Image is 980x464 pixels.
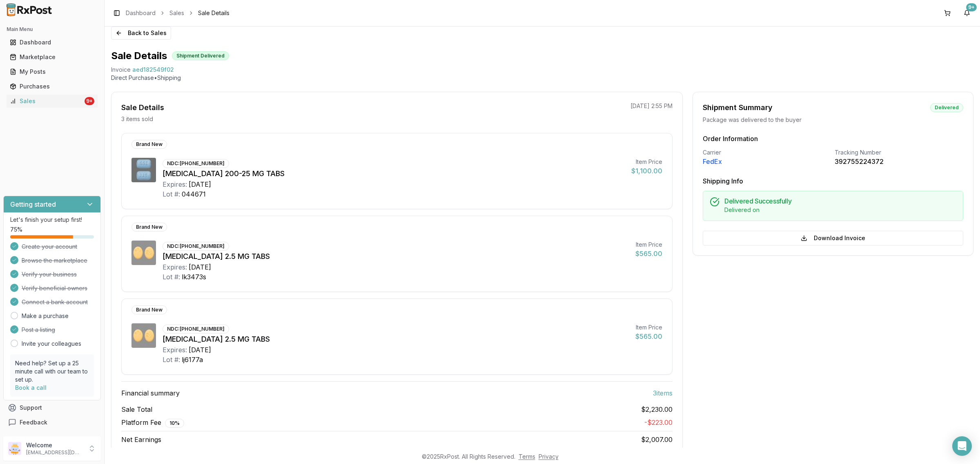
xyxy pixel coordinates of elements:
div: Expires: [163,345,187,355]
span: Verify beneficial owners [22,284,87,292]
nav: breadcrumb [126,9,229,17]
div: Expires: [163,179,187,189]
div: FedEx [703,157,831,166]
a: Terms [519,453,535,460]
div: 10 % [165,419,184,428]
span: $2,007.00 [641,435,673,444]
div: Invoice [111,66,131,74]
h1: Sale Details [111,49,167,62]
div: Expires: [163,262,187,272]
div: lj6177a [182,355,203,365]
p: [DATE] 2:55 PM [630,102,673,110]
div: $1,100.00 [631,166,662,176]
a: Marketplace [7,50,98,64]
p: Need help? Set up a 25 minute call with our team to set up. [15,359,89,384]
span: $2,230.00 [641,404,673,414]
p: Welcome [26,441,83,449]
p: [EMAIL_ADDRESS][DOMAIN_NAME] [26,449,83,456]
h5: Delivered Successfully [724,198,956,204]
div: NDC: [PHONE_NUMBER] [163,325,229,334]
div: Delivered on [724,206,956,214]
span: Financial summary [121,388,180,398]
a: Privacy [539,453,559,460]
p: Let's finish your setup first! [10,216,94,224]
div: My Posts [10,68,94,76]
div: Brand New [131,140,167,149]
div: Brand New [131,305,167,314]
span: Feedback [20,418,47,426]
div: [DATE] [189,179,211,189]
div: Item Price [635,241,662,249]
div: Marketplace [10,53,94,61]
div: NDC: [PHONE_NUMBER] [163,242,229,251]
div: 9+ [966,3,977,11]
button: Sales9+ [3,95,101,108]
div: Delivered [930,103,963,112]
div: Sale Details [121,102,164,113]
div: [DATE] [189,345,211,355]
div: NDC: [PHONE_NUMBER] [163,159,229,168]
span: aed182549f02 [132,66,174,74]
div: 9+ [85,97,94,105]
div: [MEDICAL_DATA] 2.5 MG TABS [163,251,629,262]
button: Back to Sales [111,27,171,40]
span: 75 % [10,225,22,234]
div: Carrier [703,148,831,157]
h3: Order Information [703,134,963,144]
div: [MEDICAL_DATA] 2.5 MG TABS [163,334,629,345]
a: Dashboard [126,9,156,17]
span: Post a listing [22,326,55,334]
div: Purchases [10,82,94,91]
img: RxPost Logo [3,3,56,16]
div: Shipment Summary [703,102,773,113]
a: Sales [169,9,184,17]
span: 3 item s [653,388,673,398]
a: Make a purchase [22,312,69,320]
div: Item Price [635,323,662,331]
img: User avatar [8,442,21,455]
div: 044671 [182,189,206,199]
div: Sales [10,97,83,105]
img: Eliquis 2.5 MG TABS [131,323,156,348]
button: My Posts [3,65,101,78]
span: Net Earnings [121,435,161,444]
h3: Shipping Info [703,176,963,186]
div: lk3473s [182,272,206,282]
div: Tracking Number [835,148,963,157]
button: Marketplace [3,51,101,64]
div: Lot #: [163,272,180,282]
div: Open Intercom Messenger [952,436,972,456]
div: Brand New [131,223,167,232]
div: 392755224372 [835,157,963,166]
p: 3 items sold [121,115,153,123]
p: Direct Purchase • Shipping [111,74,973,82]
span: Verify your business [22,270,77,278]
button: Purchases [3,80,101,93]
a: Sales9+ [7,94,98,108]
a: Dashboard [7,35,98,50]
img: Eliquis 2.5 MG TABS [131,241,156,265]
button: 9+ [960,7,973,20]
span: - $223.00 [644,418,673,426]
a: Invite your colleagues [22,340,81,348]
a: Purchases [7,79,98,94]
div: Package was delivered to the buyer [703,116,963,124]
div: Lot #: [163,355,180,365]
a: Book a call [15,384,47,391]
span: Create your account [22,243,77,251]
button: Download Invoice [703,231,963,245]
div: Shipment Delivered [172,51,229,60]
span: Sale Details [198,9,229,17]
div: Dashboard [10,38,94,46]
span: Connect a bank account [22,298,88,306]
div: [MEDICAL_DATA] 200-25 MG TABS [163,168,625,179]
div: Item Price [631,158,662,166]
button: Support [3,400,101,415]
div: [DATE] [189,262,211,272]
div: $565.00 [635,249,662,259]
h3: Getting started [10,199,56,209]
h2: Main Menu [7,26,98,33]
span: Platform Fee [121,418,184,428]
div: $565.00 [635,331,662,341]
span: Browse the marketplace [22,256,87,265]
